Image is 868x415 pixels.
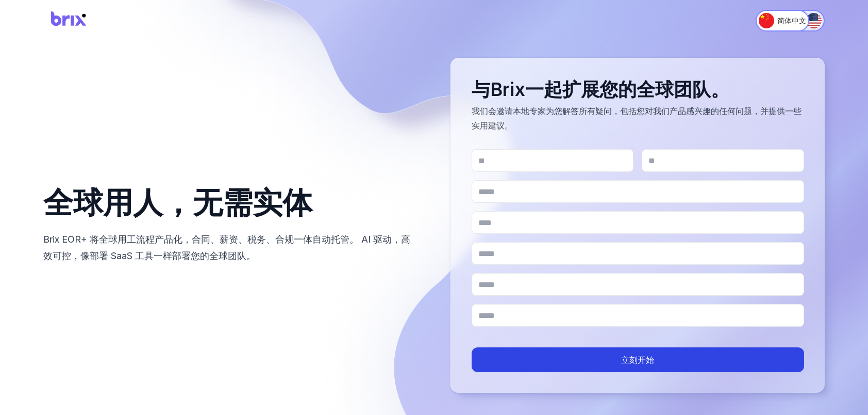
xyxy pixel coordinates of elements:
[472,242,804,265] input: 联系微信*
[756,10,809,31] button: Switch to 简体中文
[472,273,804,296] input: 公司名字*
[777,15,806,26] span: 简体中文
[43,186,418,219] h1: 全球用人，无需实体
[472,347,804,372] button: 立刻开始
[472,180,804,203] input: 工作邮箱*
[472,104,804,133] p: 我们会邀请本地专家为您解答所有疑问，包括您对我们产品感兴趣的任何问题，并提供一些实用建议。
[806,13,822,28] img: English
[759,13,774,28] img: 简体中文
[472,304,804,327] input: 公司网站*
[450,58,825,393] div: Lead capture form
[43,231,418,264] p: Brix EOR+ 将全球用工流程产品化，合同、薪资、税务、合规一体自动托管。 AI 驱动，高效可控，像部署 SaaS 工具一样部署您的全球团队。
[472,79,804,100] h2: 与Brix一起扩展您的全球团队。
[43,7,95,35] img: Brix Logo
[472,211,804,234] input: 联系电话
